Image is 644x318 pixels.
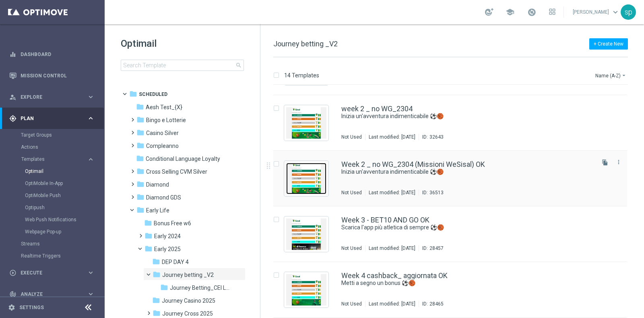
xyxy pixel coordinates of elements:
[146,142,179,150] span: Compleanno
[9,291,87,298] div: Analyze
[341,224,593,231] div: Scarica l'app più atletica di sempre ⚽️🏀
[341,216,429,224] a: Week 3 - BET10 AND GO OK
[162,310,213,317] span: Journey Cross 2025
[136,116,144,124] i: folder
[419,134,444,140] div: ID:
[429,189,444,196] div: 36513
[429,245,444,251] div: 28457
[170,284,233,291] span: Journey Betting_CEI LOW
[9,291,17,298] i: track_changes
[594,71,628,80] button: Name (A-Z)arrow_drop_down
[25,192,84,199] a: OptiMobile Push
[9,73,95,79] button: Mission Control
[21,141,104,153] div: Actions
[25,229,84,235] a: Webpage Pop-up
[611,8,620,17] span: keyboard_arrow_down
[21,144,84,150] a: Actions
[621,4,636,20] div: sp
[121,60,244,71] input: Search Template
[9,94,17,101] i: person_search
[146,104,182,111] span: Aesh Test_{X}
[21,241,84,247] a: Streams
[87,156,95,163] i: keyboard_arrow_right
[341,272,448,279] a: Week 4 cashback_ aggiornata OK
[25,177,104,189] div: OptiMobile In-App
[146,194,181,201] span: Diamond GDS
[615,157,623,167] button: more_vert
[341,245,362,251] div: Not Used
[341,168,593,176] div: Inizia un'avventura indimenticabile ⚽️🏀
[21,95,87,100] span: Explore
[286,107,326,139] img: 32643.jpeg
[21,153,104,238] div: Templates
[8,304,15,311] i: settings
[265,262,642,318] div: Press SPACE to select this row.
[9,115,95,122] button: gps_fixed Plan keyboard_arrow_right
[341,279,593,287] div: Metti a segno un bonus ⚽️🏀
[9,51,17,58] i: equalizer
[21,156,95,162] button: Templates keyboard_arrow_right
[341,112,575,120] a: Inizia un'avventura indimenticabile ⚽️🏀
[341,161,485,168] a: Week 2 _ no WG_2304 (Missioni WeSisal) OK
[284,72,319,79] p: 14 Templates
[19,305,44,310] a: Settings
[341,134,362,140] div: Not Used
[265,206,642,262] div: Press SPACE to select this row.
[154,233,181,240] span: Early 2024
[21,270,87,275] span: Execute
[341,301,362,307] div: Not Used
[600,157,610,168] button: file_copy
[160,283,168,291] i: folder
[146,168,207,175] span: Cross Selling CVM Silver
[21,116,87,121] span: Plan
[21,238,104,250] div: Streams
[25,165,104,177] div: Optimail
[9,269,87,276] div: Execute
[286,163,326,194] img: 36513.jpeg
[136,206,144,214] i: folder
[365,189,419,196] div: Last modified: [DATE]
[572,6,621,18] a: [PERSON_NAME]keyboard_arrow_down
[87,269,95,276] i: keyboard_arrow_right
[9,270,95,276] div: play_circle_outline Execute keyboard_arrow_right
[136,141,144,150] i: folder
[21,132,84,138] a: Target Groups
[87,93,95,101] i: keyboard_arrow_right
[589,38,628,50] button: + Create New
[129,90,137,98] i: folder
[9,94,87,101] div: Explore
[21,157,87,162] div: Templates
[21,65,95,86] a: Mission Control
[25,180,84,187] a: OptiMobile In-App
[152,296,160,304] i: folder
[9,269,17,276] i: play_circle_outline
[235,62,242,69] span: search
[21,157,79,162] span: Templates
[121,37,244,50] h1: Optimail
[25,202,104,214] div: Optipush
[341,189,362,196] div: Not Used
[153,270,161,279] i: folder
[136,193,144,201] i: folder
[136,180,144,188] i: folder
[273,39,338,48] span: Journey betting _V2
[419,301,444,307] div: ID:
[146,207,169,214] span: Early Life
[25,214,104,226] div: Web Push Notifications
[25,216,84,223] a: Web Push Notifications
[136,103,144,111] i: folder
[621,72,627,79] i: arrow_drop_down
[144,232,153,240] i: folder
[365,134,419,140] div: Last modified: [DATE]
[21,253,84,259] a: Realtime Triggers
[365,301,419,307] div: Last modified: [DATE]
[87,290,95,298] i: keyboard_arrow_right
[21,250,104,262] div: Realtime Triggers
[136,129,144,137] i: folder
[153,309,161,317] i: folder
[162,258,189,266] span: DEP DAY 4
[21,292,87,297] span: Analyze
[9,51,95,58] button: equalizer Dashboard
